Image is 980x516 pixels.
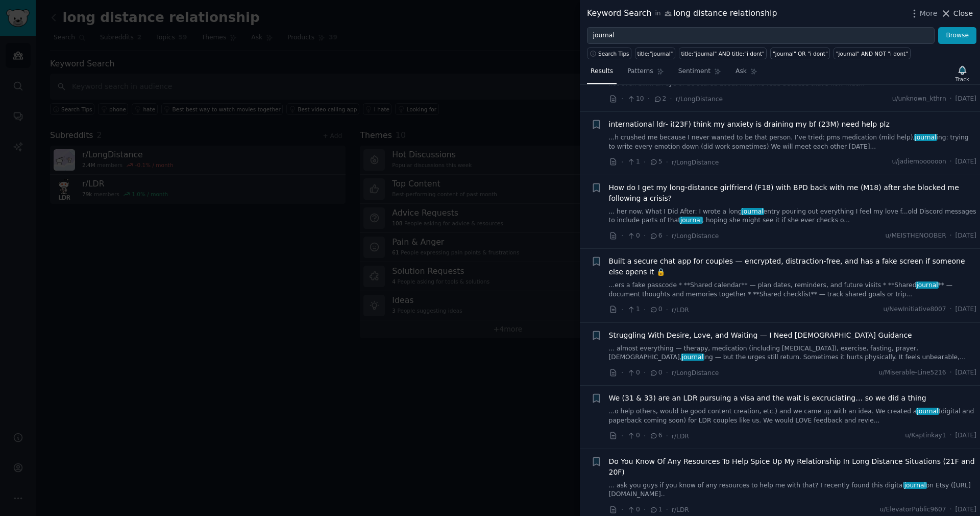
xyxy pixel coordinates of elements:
span: journal [903,482,927,489]
div: Keyword Search long distance relationship [587,7,777,20]
span: u/Miserable-Line5216 [878,368,946,378]
a: How do I get my long-distance girlfriend (F18) with BPD back with me (M18) after she blocked me f... [609,182,977,204]
span: 0 [627,431,640,440]
span: 0 [627,505,640,514]
a: ... ask you guys if you know of any resources to help me with that? I recently found this digital... [609,481,977,499]
a: Struggling With Desire, Love, and Waiting — I Need [DEMOGRAPHIC_DATA] Guidance [609,330,912,341]
span: 6 [649,231,662,241]
a: international ldr- i(23F) think my anxiety is draining my bf (23M) need help plz [609,119,890,130]
span: [DATE] [955,95,976,104]
a: Do You Know Of Any Resources To Help Spice Up My Relationship In Long Distance Situations (21F an... [609,456,977,478]
span: · [644,230,646,241]
span: · [666,230,668,241]
span: · [621,504,623,515]
span: · [666,431,668,441]
div: Track [955,76,969,83]
span: r/LongDistance [672,369,719,377]
a: "journal" OR "i dont" [770,48,830,59]
span: 0 [627,368,640,378]
span: in [655,9,660,18]
span: journal [679,217,703,224]
a: "journal" AND NOT "i dont" [834,48,910,59]
span: · [621,367,623,378]
span: [DATE] [955,431,976,440]
span: · [644,367,646,378]
span: Close [953,8,973,19]
span: · [621,93,623,104]
button: More [909,8,938,19]
span: u/NewInitiative8007 [883,305,946,314]
a: Sentiment [675,63,725,84]
span: r/LDR [672,506,689,513]
button: Browse [938,27,976,44]
span: More [920,8,938,19]
a: ...h crushed me because I never wanted to be that person. I’ve tried: pms medication (mild help),... [609,133,977,151]
div: title:"journal" [638,50,673,57]
span: r/LDR [672,433,689,440]
span: u/MEISTHENOOBER [886,231,946,241]
div: title:"journal" AND title:"i dont" [681,50,765,57]
div: "journal" OR "i dont" [773,50,828,57]
span: Ask [736,67,747,76]
button: Close [941,8,973,19]
span: journal [681,354,704,361]
span: · [950,95,952,104]
span: · [670,93,672,104]
span: · [644,504,646,515]
span: · [666,367,668,378]
input: Try a keyword related to your business [587,27,935,44]
span: · [666,304,668,315]
span: Sentiment [678,67,710,76]
span: Results [591,67,613,76]
span: · [644,157,646,168]
span: journal [916,282,939,289]
a: We (31 & 33) are an LDR pursuing a visa and the wait is excruciating… so we did a thing [609,393,926,404]
a: title:"journal" [635,48,675,59]
span: [DATE] [955,231,976,241]
a: ...o help others, would be good content creation, etc.) and we came up with an idea. We created a... [609,407,977,425]
span: · [621,230,623,241]
span: [DATE] [955,305,976,314]
span: · [950,505,952,514]
button: Search Tips [587,48,631,59]
span: u/jadiemoooooon [892,157,946,167]
span: 0 [627,231,640,241]
div: "journal" AND NOT "i dont" [836,50,908,57]
a: ...ers a fake passcode * **Shared calendar** — plan dates, reminders, and future visits * **Share... [609,281,977,299]
span: Patterns [627,67,653,76]
span: 1 [649,505,662,514]
span: · [644,304,646,315]
a: ... her now. What I Did After: I wrote a longjournalentry pouring out everything I feel my love f... [609,207,977,225]
span: journal [914,134,938,141]
span: · [950,231,952,241]
a: ... almost everything — therapy, medication (including [MEDICAL_DATA]), exercise, fasting, prayer... [609,344,977,362]
span: u/ElevatorPublic9607 [880,505,946,514]
span: r/LongDistance [676,96,723,103]
span: 0 [649,368,662,378]
span: [DATE] [955,505,976,514]
span: · [666,504,668,515]
span: 1 [627,157,640,167]
span: · [644,431,646,441]
span: journal [741,208,765,215]
span: u/Kaptinkay1 [905,431,946,440]
span: · [621,304,623,315]
span: journal [916,408,940,415]
span: · [621,431,623,441]
span: · [621,157,623,168]
span: 6 [649,431,662,440]
button: Track [952,63,973,84]
span: · [950,157,952,167]
span: · [950,305,952,314]
span: [DATE] [955,157,976,167]
span: 2 [653,95,666,104]
a: Results [587,63,617,84]
span: · [950,431,952,440]
span: r/LongDistance [672,232,719,240]
a: Built a secure chat app for couples — encrypted, distraction-free, and has a fake screen if someo... [609,256,977,277]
